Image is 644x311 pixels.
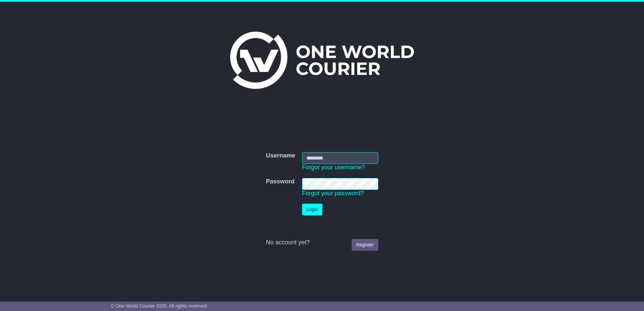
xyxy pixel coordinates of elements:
span: © One World Courier 2025. All rights reserved. [111,303,208,309]
img: One World [230,32,414,89]
a: Register [352,239,378,251]
label: Password [266,178,294,185]
label: Username [266,152,295,160]
button: Login [302,204,322,215]
a: Forgot your password? [302,190,364,197]
div: No account yet? [266,239,378,246]
a: Forgot your username? [302,164,365,171]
